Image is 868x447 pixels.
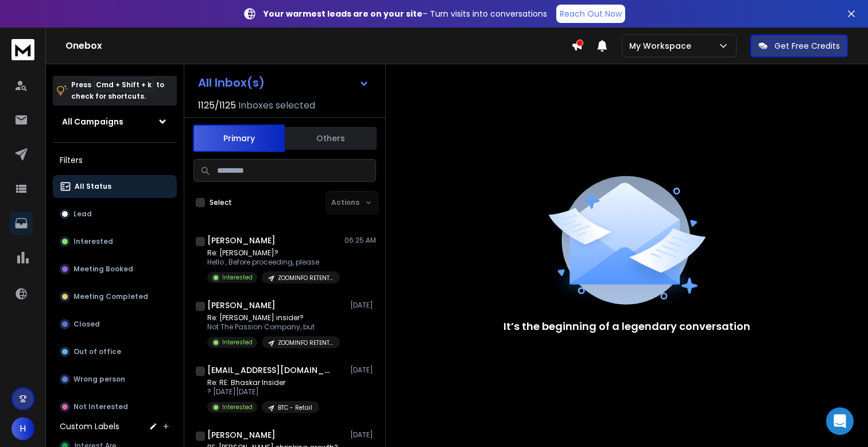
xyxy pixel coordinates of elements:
[774,40,840,52] p: Get Free Credits
[53,395,177,418] button: Not Interested
[73,237,113,246] p: Interested
[207,364,334,376] h1: [EMAIL_ADDRESS][DOMAIN_NAME]
[207,235,276,246] h1: [PERSON_NAME]
[278,403,312,412] p: BTC - Retail
[53,110,177,133] button: All Campaigns
[263,8,423,20] strong: Your warmest leads are on your site
[207,313,340,322] p: Re: [PERSON_NAME] insider?
[350,301,376,310] p: [DATE]
[344,236,376,245] p: 06:25 AM
[207,322,340,332] p: Not The Passion Company, but
[73,292,148,301] p: Meeting Completed
[207,378,319,387] p: Re: RE: Bhaskar Insider
[60,421,119,432] h3: Custom Labels
[222,338,253,347] p: Interested
[207,258,340,267] p: Hello , Before proceeding, please
[278,274,333,282] p: ZOOMINFO RETENTION CAMPAIGN
[53,368,177,391] button: Wrong person
[53,258,177,281] button: Meeting Booked
[826,407,854,435] div: Open Intercom Messenger
[207,429,276,441] h1: [PERSON_NAME]
[198,99,236,112] span: 1125 / 1125
[53,152,177,168] h3: Filters
[222,403,253,411] p: Interested
[94,78,153,91] span: Cmd + Shift + k
[263,8,547,20] p: – Turn visits into conversations
[73,320,100,329] p: Closed
[222,273,253,282] p: Interested
[75,182,111,191] p: All Status
[350,430,376,440] p: [DATE]
[11,39,34,60] img: logo
[11,417,34,440] button: H
[62,116,123,127] h1: All Campaigns
[350,366,376,375] p: [DATE]
[73,402,128,411] p: Not Interested
[238,99,315,112] h3: Inboxes selected
[53,340,177,363] button: Out of office
[278,339,333,347] p: ZOOMINFO RETENTION CAMPAIGN
[53,230,177,253] button: Interested
[193,125,285,152] button: Primary
[73,375,125,384] p: Wrong person
[189,71,378,94] button: All Inbox(s)
[560,8,622,20] p: Reach Out Now
[629,40,696,52] p: My Workspace
[556,5,625,23] a: Reach Out Now
[207,248,340,258] p: Re: [PERSON_NAME]?
[285,126,377,151] button: Others
[207,387,319,397] p: ? [DATE][DATE]
[207,300,276,311] h1: [PERSON_NAME]
[53,285,177,308] button: Meeting Completed
[53,313,177,336] button: Closed
[73,347,121,356] p: Out of office
[750,34,848,57] button: Get Free Credits
[198,77,265,88] h1: All Inbox(s)
[210,198,232,207] label: Select
[73,265,133,274] p: Meeting Booked
[503,318,750,335] p: It’s the beginning of a legendary conversation
[53,203,177,226] button: Lead
[53,175,177,198] button: All Status
[73,209,92,219] p: Lead
[65,39,571,53] h1: Onebox
[71,79,164,102] p: Press to check for shortcuts.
